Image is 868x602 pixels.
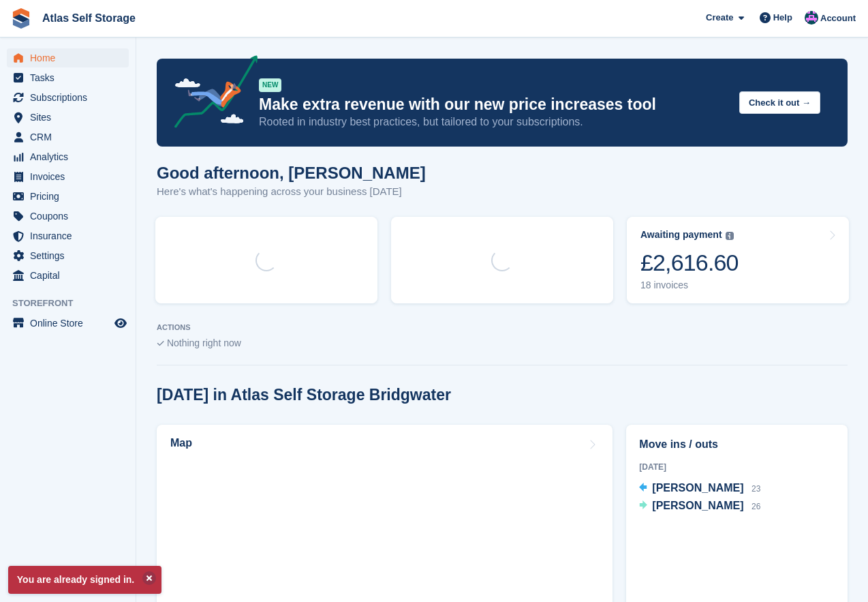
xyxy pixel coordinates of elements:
a: menu [7,266,129,285]
a: menu [7,48,129,67]
a: menu [7,314,129,333]
a: menu [7,88,129,107]
a: menu [7,187,129,206]
div: NEW [259,78,281,92]
a: [PERSON_NAME] 26 [639,498,760,515]
span: Settings [30,246,112,265]
a: menu [7,68,129,87]
a: menu [7,226,129,245]
span: Pricing [30,187,112,206]
a: menu [7,207,129,226]
span: Tasks [30,68,112,87]
a: Atlas Self Storage [37,7,141,29]
span: Subscriptions [30,88,112,107]
a: [PERSON_NAME] 23 [639,480,760,498]
span: 26 [751,502,760,511]
span: [PERSON_NAME] [652,482,743,494]
a: menu [7,167,129,186]
p: Make extra revenue with our new price increases tool [259,95,728,115]
span: 23 [751,484,760,494]
p: Rooted in industry best practices, but tailored to your subscriptions. [259,115,728,130]
span: Nothing right now [167,337,241,348]
span: Storefront [12,297,136,310]
img: stora-icon-8386f47178a22dfd0bd8f6a31ec36ba5ce8667c1dd55bd0f319d3a0aa187defe.svg [11,8,31,29]
p: Here's what's happening across your business [DATE] [157,184,426,200]
h2: [DATE] in Atlas Self Storage Bridgwater [157,386,451,404]
div: £2,616.60 [640,249,739,277]
span: CRM [30,127,112,147]
span: Insurance [30,226,112,245]
img: price-adjustments-announcement-icon-8257ccfd72463d97f412b2fc003d46551f7dbcb40ab6d574587a9cd5c0d94... [163,55,258,133]
p: You are already signed in. [8,566,161,594]
a: menu [7,147,129,166]
span: Online Store [30,314,112,333]
a: menu [7,246,129,265]
p: ACTIONS [157,323,848,332]
span: Coupons [30,207,112,226]
a: Preview store [112,315,129,331]
span: Help [773,11,792,25]
h2: Move ins / outs [639,436,835,453]
span: Account [820,12,856,25]
img: Ryan Carroll [805,11,818,25]
h1: Good afternoon, [PERSON_NAME] [157,164,426,182]
button: Check it out → [739,91,820,114]
span: Analytics [30,147,112,166]
div: [DATE] [639,461,835,473]
span: Home [30,48,112,67]
span: [PERSON_NAME] [652,500,743,511]
span: Sites [30,108,112,127]
span: Create [706,11,733,25]
a: Awaiting payment £2,616.60 18 invoices [627,217,849,303]
div: Awaiting payment [640,229,722,241]
span: Invoices [30,167,112,186]
img: blank_slate_check_icon-ba018cac091ee9be17c0a81a6c232d5eb81de652e7a59be601be346b1b6ddf79.svg [157,341,164,346]
span: Capital [30,266,112,285]
a: menu [7,127,129,147]
img: icon-info-grey-7440780725fd019a000dd9b08b2336e03edf1995a4989e88bcd33f0948082b44.svg [726,232,734,240]
a: menu [7,108,129,127]
h2: Map [170,437,192,449]
div: 18 invoices [640,280,739,291]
